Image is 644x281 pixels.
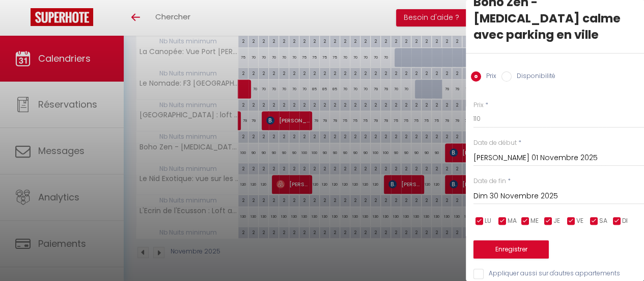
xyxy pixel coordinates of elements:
[473,176,506,186] label: Date de fin
[473,100,484,110] label: Prix
[473,138,517,148] label: Date de début
[530,216,539,226] span: ME
[512,71,555,83] label: Disponibilité
[485,216,491,226] span: LU
[481,71,496,83] label: Prix
[553,216,560,226] span: JE
[508,216,517,226] span: MA
[622,216,628,226] span: DI
[473,240,549,259] button: Enregistrer
[599,216,607,226] span: SA
[576,216,583,226] span: VE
